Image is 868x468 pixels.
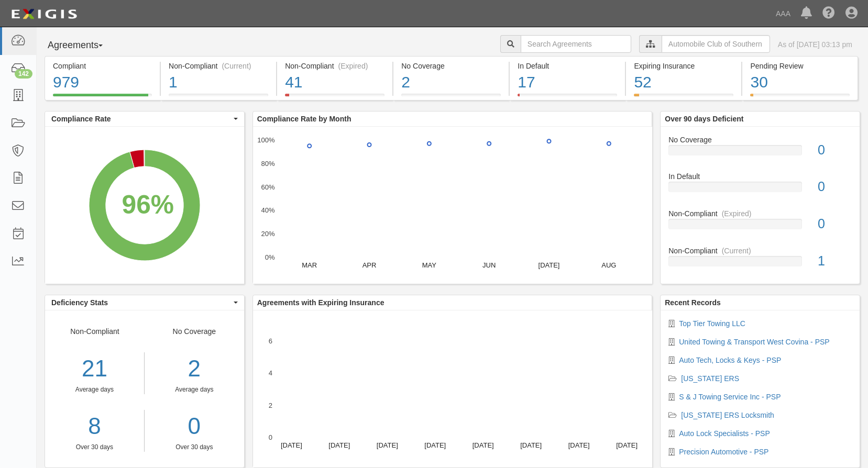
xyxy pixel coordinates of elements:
[668,171,852,208] a: In Default0
[665,298,721,307] b: Recent Records
[338,61,368,71] div: (Expired)
[679,338,829,346] a: United Towing & Transport West Covina - PSP
[261,206,274,214] text: 40%
[261,160,274,168] text: 80%
[269,369,272,377] text: 4
[45,112,244,126] button: Compliance Rate
[222,61,251,71] div: (Current)
[45,35,123,56] button: Agreements
[269,433,272,441] text: 0
[742,94,858,102] a: Pending Review30
[285,71,384,94] div: 41
[679,448,768,456] a: Precision Automotive - PSP
[626,94,741,102] a: Expiring Insurance52
[45,410,144,443] a: 8
[257,115,351,123] b: Compliance Rate by Month
[161,94,276,102] a: Non-Compliant(Current)1
[45,94,160,102] a: Compliant979
[51,297,231,308] span: Deficiency Stats
[681,411,774,419] a: [US_STATE] ERS Locksmith
[568,441,589,449] text: [DATE]
[53,61,152,71] div: Compliant
[661,208,860,219] div: Non-Compliant
[265,253,274,261] text: 0%
[679,429,770,438] a: Auto Lock Specialists - PSP
[277,94,392,102] a: Non-Compliant(Expired)41
[810,252,860,271] div: 1
[169,61,268,71] div: Non-Compliant (Current)
[424,441,446,449] text: [DATE]
[750,71,849,94] div: 30
[51,114,231,124] span: Compliance Rate
[401,71,501,94] div: 2
[634,61,733,71] div: Expiring Insurance
[538,261,559,269] text: [DATE]
[422,261,436,269] text: MAY
[661,171,860,182] div: In Default
[8,5,80,24] img: logo-5460c22ac91f19d4615b14bd174203de0afe785f0fc80cf4dbbc73dc1793850b.png
[661,135,860,145] div: No Coverage
[662,35,770,53] input: Automobile Club of Southern California
[520,441,542,449] text: [DATE]
[771,3,796,24] a: AAA
[53,71,152,94] div: 979
[362,261,376,269] text: APR
[281,441,302,449] text: [DATE]
[722,208,752,219] div: (Expired)
[810,215,860,233] div: 0
[601,261,616,269] text: AUG
[473,441,494,449] text: [DATE]
[681,374,739,383] a: [US_STATE] ERS
[257,136,275,144] text: 100%
[45,443,144,452] div: Over 30 days
[393,94,509,102] a: No Coverage2
[679,356,781,364] a: Auto Tech, Locks & Keys - PSP
[261,230,274,238] text: 20%
[518,71,617,94] div: 17
[152,443,236,452] div: Over 30 days
[810,177,860,196] div: 0
[665,115,743,123] b: Over 90 days Deficient
[328,441,350,449] text: [DATE]
[152,410,236,443] a: 0
[634,71,733,94] div: 52
[257,298,384,307] b: Agreements with Expiring Insurance
[810,141,860,160] div: 0
[45,295,244,310] button: Deficiency Stats
[521,35,631,53] input: Search Agreements
[616,441,638,449] text: [DATE]
[253,127,652,284] svg: A chart.
[668,246,852,275] a: Non-Compliant(Current)1
[679,319,745,328] a: Top Tier Towing LLC
[45,326,145,452] div: Non-Compliant
[169,71,268,94] div: 1
[302,261,317,269] text: MAR
[661,246,860,256] div: Non-Compliant
[510,94,625,102] a: In Default17
[15,69,32,79] div: 142
[668,135,852,172] a: No Coverage0
[269,337,272,345] text: 6
[45,127,244,284] svg: A chart.
[482,261,496,269] text: JUN
[822,7,835,20] i: Help Center - Complianz
[401,61,501,71] div: No Coverage
[750,61,849,71] div: Pending Review
[253,310,652,467] svg: A chart.
[679,393,781,401] a: S & J Towing Service Inc - PSP
[45,352,144,385] div: 21
[145,326,244,452] div: No Coverage
[122,186,174,223] div: 96%
[722,246,751,256] div: (Current)
[152,385,236,394] div: Average days
[45,385,144,394] div: Average days
[778,39,852,50] div: As of [DATE] 03:13 pm
[285,61,384,71] div: Non-Compliant (Expired)
[518,61,617,71] div: In Default
[261,183,274,191] text: 60%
